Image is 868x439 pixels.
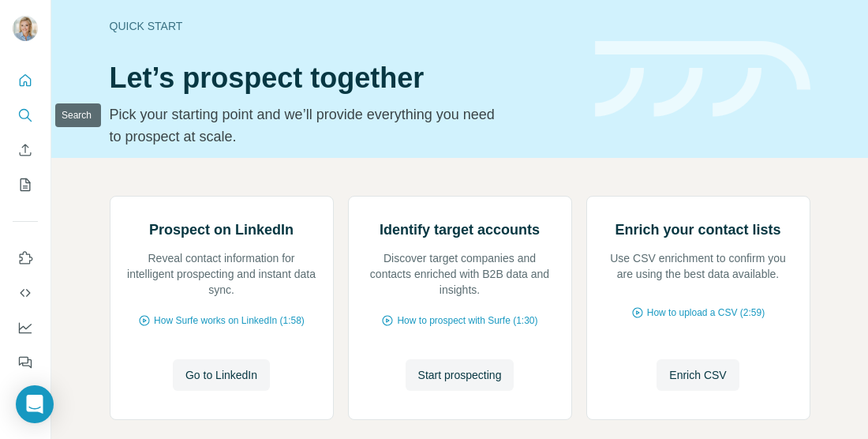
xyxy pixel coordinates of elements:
[380,219,540,241] h2: Identify target accounts
[603,250,794,282] p: Use CSV enrichment to confirm you are using the best data available.
[13,279,38,307] button: Use Surfe API
[110,18,576,34] div: Quick start
[365,250,556,298] p: Discover target companies and contacts enriched with B2B data and insights.
[110,62,576,94] h1: Let’s prospect together
[13,313,38,342] button: Dashboard
[110,103,505,148] p: Pick your starting point and we’ll provide everything you need to prospect at scale.
[154,313,305,328] span: How Surfe works on LinkedIn (1:58)
[173,359,270,391] button: Go to LinkedIn
[647,306,765,320] span: How to upload a CSV (2:59)
[13,348,38,377] button: Feedback
[615,219,780,241] h2: Enrich your contact lists
[16,385,54,423] div: Open Intercom Messenger
[669,367,726,383] span: Enrich CSV
[13,171,38,199] button: My lists
[13,244,38,272] button: Use Surfe on LinkedIn
[418,367,502,383] span: Start prospecting
[657,359,739,391] button: Enrich CSV
[149,219,294,241] h2: Prospect on LinkedIn
[126,250,317,298] p: Reveal contact information for intelligent prospecting and instant data sync.
[13,136,38,164] button: Enrich CSV
[185,367,257,383] span: Go to LinkedIn
[13,66,38,95] button: Quick start
[397,313,537,328] span: How to prospect with Surfe (1:30)
[595,41,810,118] img: banner
[13,16,38,41] img: Avatar
[13,101,38,129] button: Search
[406,359,514,391] button: Start prospecting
